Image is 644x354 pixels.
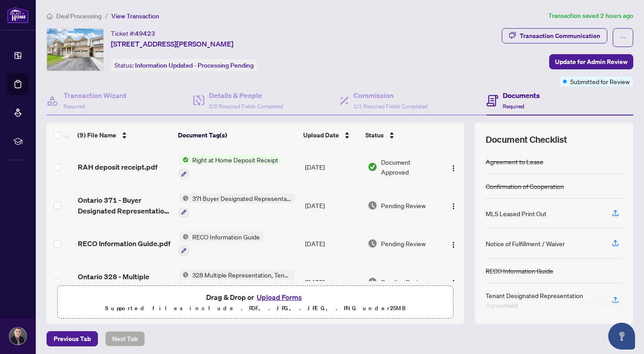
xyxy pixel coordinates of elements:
[78,162,157,172] span: RAH deposit receipt.pdf
[135,30,155,38] span: 49423
[301,186,364,225] td: [DATE]
[300,123,362,148] th: Upload Date
[446,275,461,289] button: Logo
[381,200,426,210] span: Pending Review
[486,157,543,166] div: Agreement to Lease
[450,203,457,210] img: Logo
[486,209,547,218] div: MLS Leased Print Out
[570,77,630,86] span: Submitted for Review
[58,286,453,319] span: Drag & Drop orUpload FormsSupported files include .PDF, .JPG, .JPEG, .PNG under25MB
[520,29,600,43] div: Transaction Communication
[254,291,305,303] button: Upload Forms
[47,331,98,346] button: Previous Tab
[450,279,457,286] img: Logo
[7,7,29,23] img: logo
[353,90,428,101] h4: Commission
[105,11,108,21] li: /
[47,29,103,71] img: IMG-N12267167_1.jpg
[54,332,91,346] span: Previous Tab
[301,263,364,301] td: [DATE]
[608,323,635,350] button: Open asap
[301,148,364,186] td: [DATE]
[179,155,189,165] img: Status Icon
[77,130,116,140] span: (9) File Name
[135,61,254,69] span: Information Updated - Processing Pending
[502,28,607,43] button: Transaction Communication
[189,193,295,203] span: 371 Buyer Designated Representation Agreement - Authority for Purchase or Lease
[353,103,428,110] span: 1/1 Required Fields Completed
[189,155,282,165] span: Right at Home Deposit Receipt
[549,54,633,69] button: Update for Admin Review
[179,232,189,242] img: Status Icon
[381,157,439,177] span: Document Approved
[105,331,145,346] button: Next Tab
[450,241,457,248] img: Logo
[206,291,305,303] span: Drag & Drop or
[47,13,53,19] span: home
[179,232,263,256] button: Status IconRECO Information Guide
[189,270,295,280] span: 328 Multiple Representation, Tenant - Acknowledgement & Consent Disclosure
[486,133,567,146] span: Document Checklist
[9,328,26,345] img: Profile Icon
[111,12,159,20] span: View Transaction
[303,130,339,140] span: Upload Date
[111,59,257,71] div: Status:
[486,239,565,248] div: Notice of Fulfillment / Waiver
[446,236,461,251] button: Logo
[189,232,263,242] span: RECO Information Guide
[179,193,295,218] button: Status Icon371 Buyer Designated Representation Agreement - Authority for Purchase or Lease
[620,34,626,41] span: ellipsis
[362,123,440,148] th: Status
[111,28,155,38] div: Ticket #:
[368,200,377,210] img: Document Status
[368,162,377,172] img: Document Status
[78,271,172,293] span: Ontario 328 - Multiple Representatiion Tenant - Acknowledgement and Consent Disclosure.pdf
[78,238,170,249] span: RECO Information Guide.pdf
[179,270,189,280] img: Status Icon
[64,103,85,110] span: Required
[381,277,426,287] span: Pending Review
[174,123,300,148] th: Document Tag(s)
[365,130,384,140] span: Status
[503,90,540,101] h4: Documents
[179,155,282,179] button: Status IconRight at Home Deposit Receipt
[486,266,553,276] div: RECO Information Guide
[179,270,295,294] button: Status Icon328 Multiple Representation, Tenant - Acknowledgement & Consent Disclosure
[56,12,102,20] span: Deal Processing
[179,193,189,203] img: Status Icon
[301,225,364,263] td: [DATE]
[555,55,627,69] span: Update for Admin Review
[209,90,283,101] h4: Details & People
[63,303,448,314] p: Supported files include .PDF, .JPG, .JPEG, .PNG under 25 MB
[486,181,564,191] div: Confirmation of Cooperation
[486,290,601,310] div: Tenant Designated Representation Agreement
[446,198,461,213] button: Logo
[446,160,461,174] button: Logo
[368,239,377,248] img: Document Status
[74,123,174,148] th: (9) File Name
[64,90,127,101] h4: Transaction Wizard
[209,103,283,110] span: 2/2 Required Fields Completed
[503,103,524,110] span: Required
[381,239,426,248] span: Pending Review
[78,195,172,216] span: Ontario 371 - Buyer Designated Representation Agreement - Authority for Purchase or Lease.pdf
[111,38,233,49] span: [STREET_ADDRESS][PERSON_NAME]
[548,11,633,21] article: Transaction saved 2 hours ago
[450,165,457,172] img: Logo
[368,277,377,287] img: Document Status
